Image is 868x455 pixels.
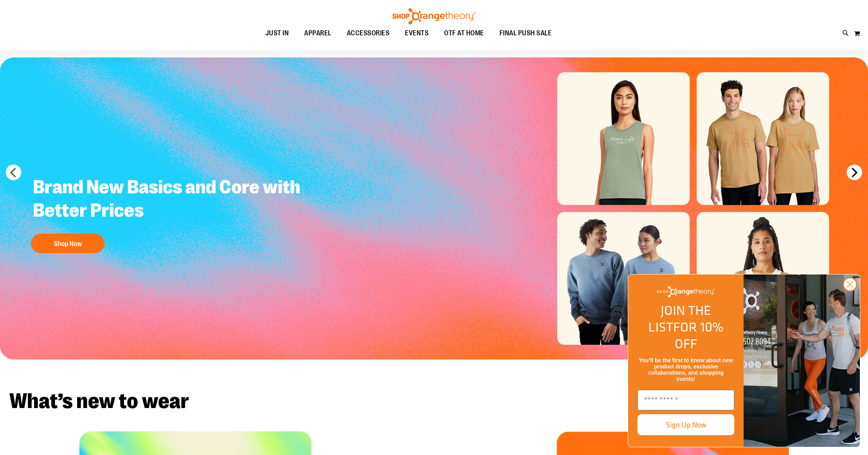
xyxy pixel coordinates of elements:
img: Shop Orangetheory [391,8,477,24]
img: Shop Orangtheory [744,274,860,447]
button: prev [6,165,21,180]
button: Sign Up Now [637,414,734,435]
button: Shop Now [31,234,105,253]
span: EVENTS [405,24,429,42]
span: APPAREL [304,24,331,42]
span: ACCESSORIES [347,24,390,42]
img: Shop Orangetheory [657,286,715,297]
span: JOIN THE LIST [648,300,711,337]
a: OTF AT HOME [436,24,492,42]
h2: What’s new to wear [9,391,859,412]
input: Enter email [637,390,734,410]
a: APPAREL [296,24,339,42]
button: Close dialog [843,277,857,292]
span: JUST IN [265,24,289,42]
a: JUST IN [258,24,297,42]
a: FINAL PUSH SALE [492,24,560,42]
h2: Brand New Basics and Core with Better Prices [27,170,308,230]
div: FLYOUT Form [620,266,868,455]
span: You’ll be the first to know about new product drops, exclusive collaborations, and shopping events! [639,357,733,382]
span: FOR 10% OFF [673,317,723,353]
span: OTF AT HOME [444,24,484,42]
a: ACCESSORIES [339,24,398,42]
a: Brand New Basics and Core with Better Prices Shop Now [27,170,308,257]
span: FINAL PUSH SALE [499,24,552,42]
a: EVENTS [397,24,436,42]
button: next [847,165,862,180]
